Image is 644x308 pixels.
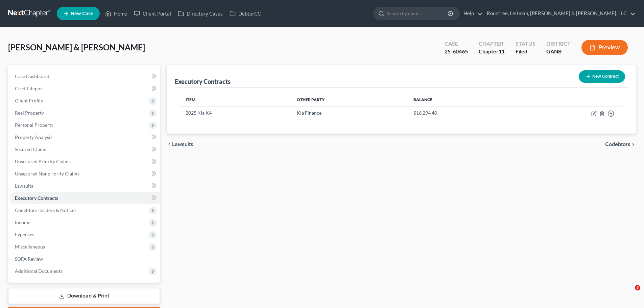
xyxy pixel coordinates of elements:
button: New Contract [579,70,625,83]
div: Case [445,40,468,48]
i: chevron_right [630,142,636,147]
a: DebtorCC [226,7,264,20]
span: Income [15,219,30,225]
a: Home [102,7,130,20]
span: Lawsuits [15,183,33,189]
div: 25-60465 [445,48,468,55]
div: District [546,40,571,48]
a: SOFA Review [9,253,160,265]
span: Executory Contracts [15,195,58,201]
div: Filed [516,48,535,55]
span: Property Analysis [15,134,52,140]
div: Chapter [479,48,505,55]
a: Unsecured Priority Claims [9,156,160,168]
a: Credit Report [9,82,160,95]
span: 11 [499,48,505,54]
span: SOFA Review [15,256,43,262]
td: Kia Finance [291,106,408,120]
a: Property Analysis [9,131,160,143]
div: Status [516,40,535,48]
a: Download & Print [8,288,160,304]
span: Credit Report [15,86,44,91]
span: Codebtors [605,142,630,147]
div: GANB [546,48,571,55]
span: Real Property [15,110,44,116]
div: Chapter [479,40,505,48]
a: Client Portal [130,7,174,20]
a: Rountree, Leitman, [PERSON_NAME] & [PERSON_NAME], LLC [483,7,636,20]
a: Directory Cases [174,7,226,20]
i: chevron_left [167,142,172,147]
div: Executory Contracts [175,77,231,86]
span: Expenses [15,232,34,237]
a: Lawsuits [9,180,160,192]
th: Other Party [291,93,408,106]
span: New Case [71,11,93,16]
input: Search by name... [387,7,449,20]
td: $16,294.40 [408,106,512,120]
span: Personal Property [15,122,53,128]
span: Unsecured Nonpriority Claims [15,171,79,176]
span: Codebtors Insiders & Notices [15,207,76,213]
span: Lawsuits [172,142,193,147]
span: [PERSON_NAME] & [PERSON_NAME] [8,42,145,52]
span: Additional Documents [15,268,63,274]
a: Unsecured Nonpriority Claims [9,168,160,180]
button: chevron_left Lawsuits [167,142,193,147]
button: Preview [581,40,628,55]
a: Case Dashboard [9,70,160,82]
span: Miscellaneous [15,244,45,250]
span: Secured Claims [15,146,47,152]
th: Balance [408,93,512,106]
a: Executory Contracts [9,192,160,204]
a: Secured Claims [9,143,160,156]
iframe: Intercom live chat [621,285,637,301]
span: 3 [635,285,640,290]
th: Item [180,93,291,106]
a: Help [460,7,483,20]
button: Codebtors chevron_right [605,142,636,147]
span: Unsecured Priority Claims [15,159,71,164]
span: Client Profile [15,98,43,103]
td: 2025 Kia K4 [180,106,291,120]
span: Case Dashboard [15,73,49,79]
